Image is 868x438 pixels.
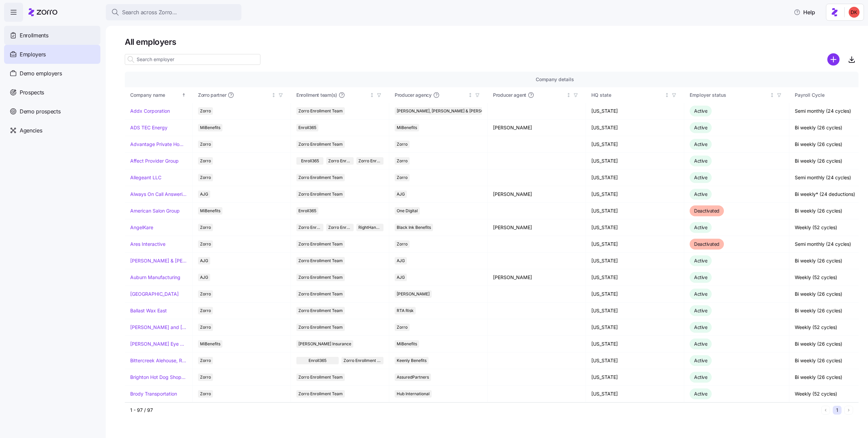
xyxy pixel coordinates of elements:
[397,324,408,331] span: Zorro
[20,50,46,59] span: Employers
[309,357,327,364] span: Enroll365
[130,307,167,314] a: Ballast Wax East
[298,107,343,115] span: Zorro Enrollment Team
[488,269,586,286] td: [PERSON_NAME]
[200,190,208,198] span: AJG
[794,8,815,16] span: Help
[298,307,343,314] span: Zorro Enrollment Team
[20,88,44,97] span: Prospects
[130,274,180,281] a: Auburn Manufacturing
[694,274,707,280] span: Active
[200,373,211,381] span: Zorro
[488,87,586,103] th: Producer agentNot sorted
[200,141,211,148] span: Zorro
[200,157,211,165] span: Zorro
[586,153,684,169] td: [US_STATE]
[271,93,276,97] div: Not sorted
[397,357,427,364] span: Keenly Benefits
[586,386,684,402] td: [US_STATE]
[4,102,100,121] a: Demo prospects
[298,257,343,264] span: Zorro Enrollment Team
[125,54,260,65] input: Search employer
[198,92,226,98] span: Zorro partner
[397,240,408,248] span: Zorro
[694,158,707,164] span: Active
[397,157,408,165] span: Zorro
[827,53,840,66] svg: add icon
[130,141,187,148] a: Advantage Private Home Care
[833,406,842,415] button: 1
[694,308,707,313] span: Active
[20,107,61,116] span: Demo prospects
[389,87,488,103] th: Producer agencyNot sorted
[296,92,337,98] span: Enrollment team(s)
[200,290,211,298] span: Zorro
[665,93,669,97] div: Not sorted
[200,174,211,181] span: Zorro
[586,352,684,369] td: [US_STATE]
[397,190,405,198] span: AJG
[397,207,418,215] span: One Digital
[586,286,684,303] td: [US_STATE]
[795,91,867,99] div: Payroll Cycle
[397,107,502,115] span: [PERSON_NAME], [PERSON_NAME] & [PERSON_NAME]
[586,136,684,153] td: [US_STATE]
[122,8,177,17] span: Search across Zorro...
[200,357,211,364] span: Zorro
[591,91,663,99] div: HQ state
[343,357,382,364] span: Zorro Enrollment Team
[298,207,316,215] span: Enroll365
[566,93,571,97] div: Not sorted
[397,290,430,298] span: [PERSON_NAME]
[130,191,187,198] a: Always On Call Answering Service
[694,358,707,363] span: Active
[130,241,165,248] a: Ares Interactive
[301,157,319,165] span: Enroll365
[298,190,343,198] span: Zorro Enrollment Team
[694,141,707,147] span: Active
[130,158,179,164] a: Affect Provider Group
[493,92,526,98] span: Producer agent
[130,108,170,114] a: Addx Corporation
[130,357,187,364] a: Bittercreek Alehouse, Red Feather Lounge, Diablo & Sons Saloon
[291,87,389,103] th: Enrollment team(s)Not sorted
[328,224,351,231] span: Zorro Enrollment Experts
[130,390,177,397] a: Brody Transportation
[488,219,586,236] td: [PERSON_NAME]
[200,207,220,215] span: MiBenefits
[4,45,100,64] a: Employers
[586,236,684,253] td: [US_STATE]
[694,258,707,263] span: Active
[397,373,429,381] span: AssuredPartners
[694,108,707,114] span: Active
[849,7,860,18] img: 53e82853980611afef66768ee98075c5
[4,64,100,83] a: Demo employers
[586,186,684,203] td: [US_STATE]
[694,125,707,130] span: Active
[298,390,343,398] span: Zorro Enrollment Team
[821,406,830,415] button: Previous page
[298,373,343,381] span: Zorro Enrollment Team
[130,207,180,214] a: American Salon Group
[488,120,586,136] td: [PERSON_NAME]
[397,257,405,264] span: AJG
[690,91,768,99] div: Employer status
[4,26,100,45] a: Enrollments
[4,121,100,140] a: Agencies
[130,407,818,414] div: 1 - 97 / 97
[298,141,343,148] span: Zorro Enrollment Team
[130,257,187,264] a: [PERSON_NAME] & [PERSON_NAME]'s
[200,390,211,398] span: Zorro
[844,406,853,415] button: Next page
[468,93,473,97] div: Not sorted
[586,169,684,186] td: [US_STATE]
[130,224,153,231] a: AngelKare
[130,91,180,99] div: Company name
[20,69,62,78] span: Demo employers
[694,241,719,247] span: Deactivated
[397,141,408,148] span: Zorro
[130,174,161,181] a: Allegeant LLC
[130,291,179,297] a: [GEOGRAPHIC_DATA]
[200,224,211,231] span: Zorro
[397,340,417,348] span: MiBenefits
